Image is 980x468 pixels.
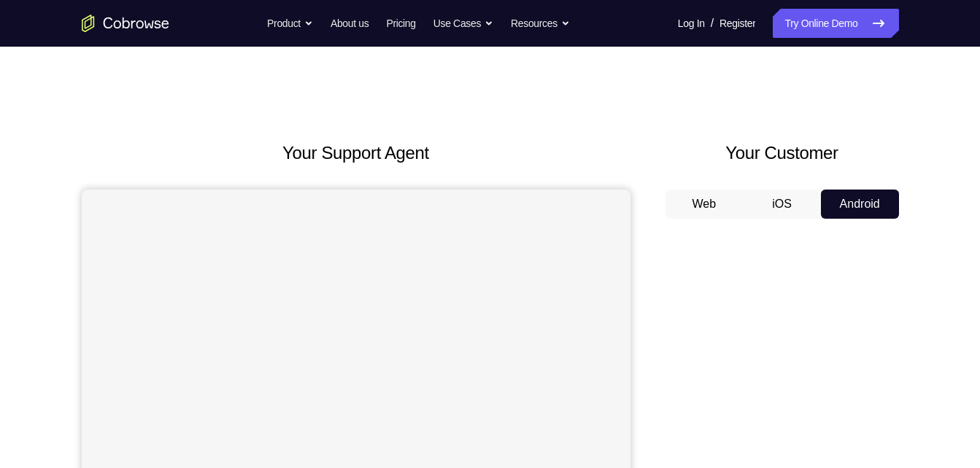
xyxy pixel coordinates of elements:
a: Go to the home page [82,15,169,32]
span: / [711,15,714,32]
a: About us [331,9,369,38]
a: Pricing [386,9,415,38]
button: Android [821,190,899,219]
h2: Your Support Agent [82,140,630,166]
a: Try Online Demo [773,9,898,38]
h2: Your Customer [665,140,899,166]
a: Register [719,9,755,38]
button: iOS [743,190,821,219]
button: Use Cases [433,9,493,38]
button: Resources [511,9,570,38]
button: Web [665,190,744,219]
button: Product [267,9,313,38]
a: Log In [678,9,705,38]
